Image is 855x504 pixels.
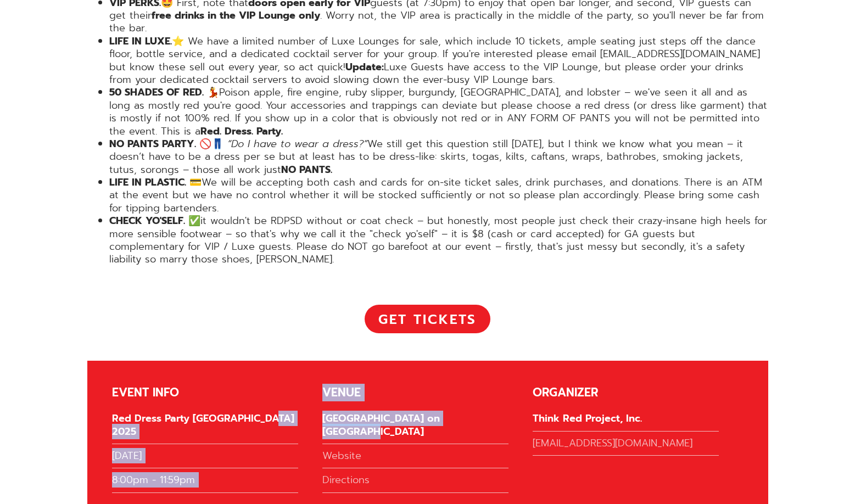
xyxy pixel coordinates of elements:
[345,59,384,75] strong: Update:
[112,450,298,468] div: [DATE]
[109,138,768,176] li: We still get this question still [DATE], but I think we know what you mean – it doesn’t have to b...
[200,124,283,139] strong: Red. Dress. Party.
[533,385,719,400] div: ORGANIZER
[322,450,508,468] a: Website
[533,412,719,431] div: Think Red Project, Inc.
[533,437,719,456] a: [EMAIL_ADDRESS][DOMAIN_NAME]
[109,136,223,152] strong: NO PANTS PARTY. 🚫👖
[152,8,320,23] strong: free drinks in the VIP Lounge only
[322,474,508,492] a: Directions
[322,385,508,400] div: VENUE
[109,86,768,138] li: Poison apple, fire engine, ruby slipper, burgundy, [GEOGRAPHIC_DATA], and lobster – we've seen it...
[109,176,768,215] li: We will be accepting both cash and cards for on-site ticket sales, drink purchases, and donations...
[109,213,200,228] strong: CHECK YO'SELF. ✅
[109,33,172,49] strong: LIFE IN LUXE.
[112,474,298,492] div: 8:00pm - 11:59pm
[322,412,508,444] div: [GEOGRAPHIC_DATA] on [GEOGRAPHIC_DATA]
[227,136,367,152] em: “Do I have to wear a dress?”
[112,412,298,444] div: Red Dress Party [GEOGRAPHIC_DATA] 2025
[109,175,202,190] strong: LIFE IN PLASTIC. 💳
[109,85,219,100] strong: 50 SHADES OF RED. 💃
[112,385,298,400] div: EVENT INFO
[281,162,332,177] strong: NO PANTS.
[109,215,768,266] li: it wouldn't be RDPSD without or coat check – but honestly, most people just check their crazy-ins...
[109,35,768,87] li: ⭐️ We have a limited number of Luxe Lounges for sale, which include 10 tickets, ample seating jus...
[365,305,490,333] a: Get Tickets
